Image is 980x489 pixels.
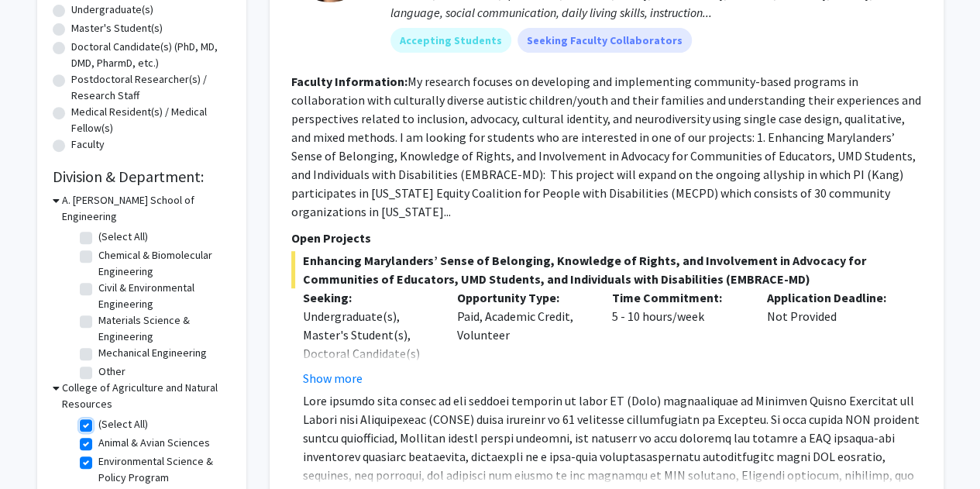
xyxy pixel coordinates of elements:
[62,380,231,412] h3: College of Agriculture and Natural Resources
[303,288,435,307] p: Seeking:
[291,74,407,89] b: Faculty Information:
[600,288,755,387] div: 5 - 10 hours/week
[71,136,105,153] label: Faculty
[71,2,153,18] label: Undergraduate(s)
[612,288,744,307] p: Time Commitment:
[98,453,227,486] label: Environmental Science & Policy Program
[303,369,363,387] button: Show more
[62,192,231,225] h3: A. [PERSON_NAME] School of Engineering
[71,39,231,71] label: Doctoral Candidate(s) (PhD, MD, DMD, PharmD, etc.)
[291,229,922,247] p: Open Projects
[445,288,600,387] div: Paid, Academic Credit, Volunteer
[98,312,227,345] label: Materials Science & Engineering
[71,71,231,104] label: Postdoctoral Researcher(s) / Research Staff
[12,419,66,477] iframe: Chat
[291,251,922,288] span: Enhancing Marylanders’ Sense of Belonging, Knowledge of Rights, and Involvement in Advocacy for C...
[98,280,227,312] label: Civil & Environmental Engineering
[291,74,921,219] fg-read-more: My research focuses on developing and implementing community-based programs in collaboration with...
[98,345,207,361] label: Mechanical Engineering
[518,28,692,53] mat-chip: Seeking Faculty Collaborators
[98,229,148,245] label: (Select All)
[71,20,163,36] label: Master's Student(s)
[98,416,148,432] label: (Select All)
[98,435,210,451] label: Animal & Avian Sciences
[98,363,126,380] label: Other
[767,288,899,307] p: Application Deadline:
[98,247,227,280] label: Chemical & Biomolecular Engineering
[71,104,231,136] label: Medical Resident(s) / Medical Fellow(s)
[755,288,910,387] div: Not Provided
[53,167,231,186] h2: Division & Department:
[303,307,435,400] div: Undergraduate(s), Master's Student(s), Doctoral Candidate(s) (PhD, MD, DMD, PharmD, etc.)
[457,288,589,307] p: Opportunity Type:
[390,28,511,53] mat-chip: Accepting Students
